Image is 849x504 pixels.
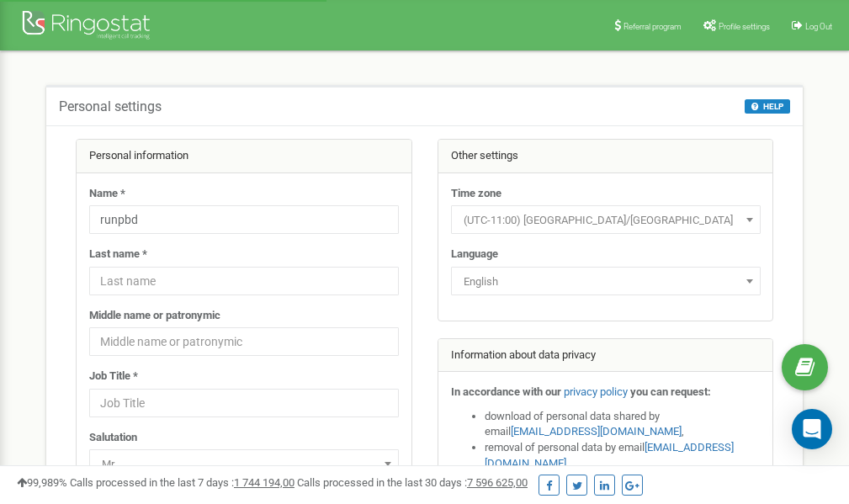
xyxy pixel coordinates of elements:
label: Last name * [89,247,147,263]
a: [EMAIL_ADDRESS][DOMAIN_NAME] [511,425,682,438]
strong: you can request: [630,385,711,398]
span: English [451,267,761,295]
div: Personal information [77,140,411,173]
input: Last name [89,267,399,295]
a: privacy policy [564,385,628,398]
label: Time zone [451,186,501,202]
span: Referral program [623,22,682,31]
label: Name * [89,186,125,202]
div: Information about data privacy [438,339,773,373]
label: Salutation [89,430,137,446]
span: (UTC-11:00) Pacific/Midway [451,205,761,234]
span: Calls processed in the last 30 days : [297,476,528,489]
input: Job Title [89,389,399,417]
li: removal of personal data by email , [485,440,761,471]
span: Profile settings [719,22,770,31]
input: Middle name or patronymic [89,327,399,356]
div: Other settings [438,140,773,173]
input: Name [89,205,399,234]
span: Calls processed in the last 7 days : [70,476,294,489]
button: HELP [745,99,790,114]
span: 99,989% [17,476,67,489]
u: 7 596 625,00 [467,476,528,489]
li: download of personal data shared by email , [485,409,761,440]
h5: Personal settings [59,99,162,114]
u: 1 744 194,00 [234,476,294,489]
div: Open Intercom Messenger [792,409,832,449]
label: Language [451,247,498,263]
label: Job Title * [89,369,138,385]
strong: In accordance with our [451,385,561,398]
span: Mr. [95,453,393,476]
span: English [457,270,755,294]
span: Mr. [89,449,399,478]
span: (UTC-11:00) Pacific/Midway [457,209,755,232]
span: Log Out [805,22,832,31]
label: Middle name or patronymic [89,308,220,324]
